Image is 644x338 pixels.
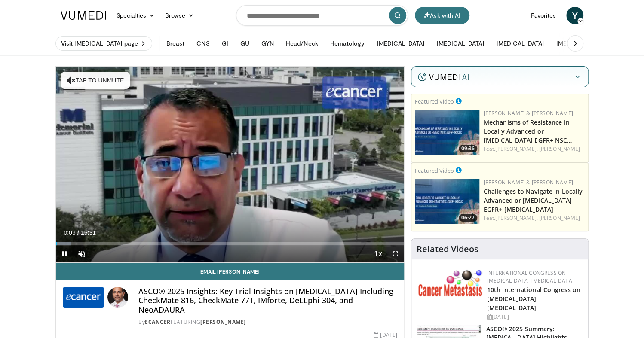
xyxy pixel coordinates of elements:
div: Feat. [484,145,585,153]
a: [PERSON_NAME] [539,214,580,222]
img: 84252362-9178-4a34-866d-0e9c845de9ea.jpeg.150x105_q85_crop-smart_upscale.jpg [415,110,479,155]
button: GI [216,35,233,52]
a: [PERSON_NAME] [200,318,246,326]
small: Featured Video [415,97,454,105]
button: CNS [191,35,215,52]
button: [MEDICAL_DATA] [431,35,489,52]
div: By FEATURING [138,318,397,326]
button: GYN [256,35,279,52]
div: Feat. [484,214,585,222]
a: [PERSON_NAME] [539,145,580,152]
button: Playback Rate [370,245,387,262]
button: Pause [56,245,73,262]
button: Fullscreen [387,245,404,262]
img: 6ff8bc22-9509-4454-a4f8-ac79dd3b8976.png.150x105_q85_autocrop_double_scale_upscale_version-0.2.png [418,269,483,296]
span: 15:31 [81,229,96,236]
button: [MEDICAL_DATA] [491,35,549,52]
a: Challenges to Navigate in Locally Advanced or [MEDICAL_DATA] EGFR+ [MEDICAL_DATA] [484,187,583,213]
img: ecancer [63,287,104,308]
span: 09:36 [459,145,477,152]
a: [PERSON_NAME] & [PERSON_NAME] [484,179,573,186]
button: [MEDICAL_DATA] [551,35,609,52]
a: Specialties [111,7,160,24]
button: Tap to unmute [61,72,130,89]
a: Favorites [525,7,561,24]
h4: Related Videos [417,244,478,254]
a: Visit [MEDICAL_DATA] page [55,36,152,51]
button: Ask with AI [415,7,469,24]
a: [PERSON_NAME] & [PERSON_NAME] [484,110,573,117]
button: Head/Neck [281,35,323,52]
img: 7845151f-d172-4318-bbcf-4ab447089643.jpeg.150x105_q85_crop-smart_upscale.jpg [415,179,479,224]
div: [DATE] [487,313,581,321]
a: Email [PERSON_NAME] [56,263,404,280]
input: Search topics, interventions [236,5,408,26]
a: 09:36 [415,110,479,155]
button: GU [235,35,255,52]
img: vumedi-ai-logo.v2.svg [418,73,469,81]
div: Progress Bar [56,242,404,245]
a: Mechanisms of Resistance in Locally Advanced or [MEDICAL_DATA] EGFR+ NSC… [484,118,573,144]
button: Breast [161,35,190,52]
button: [MEDICAL_DATA] [371,35,429,52]
a: 10th International Congress on [MEDICAL_DATA] [MEDICAL_DATA] [487,286,580,312]
button: Unmute [73,245,90,262]
span: 06:27 [459,214,477,222]
span: 0:03 [64,229,75,236]
a: 06:27 [415,179,479,224]
span: / [77,229,79,236]
h4: ASCO® 2025 Insights: Key Trial Insights on [MEDICAL_DATA] Including CheckMate 816, CheckMate 77T,... [138,287,397,315]
a: [PERSON_NAME], [495,214,537,222]
small: Featured Video [415,167,454,174]
a: [PERSON_NAME], [495,145,537,152]
img: VuMedi Logo [61,11,106,20]
video-js: Video Player [56,67,404,263]
img: Avatar [107,287,128,308]
a: International Congress on [MEDICAL_DATA] [MEDICAL_DATA] [487,269,574,284]
a: ecancer [145,318,171,326]
button: Hematology [325,35,370,52]
a: Browse [160,7,199,24]
a: Y [566,7,583,24]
